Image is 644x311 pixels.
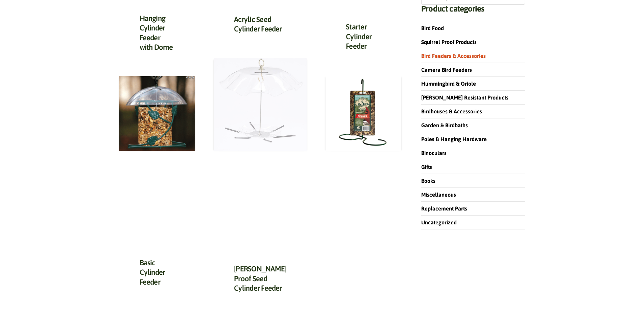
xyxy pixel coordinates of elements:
a: Garden & Birdbaths [421,122,468,128]
a: Gifts [421,164,432,170]
a: Acrylic Seed Cylinder Feeder [234,15,282,34]
a: Binoculars [421,150,447,156]
a: Replacement Parts [421,205,467,212]
a: Miscellaneous [421,192,456,198]
a: Poles & Hanging Hardware [421,136,487,142]
a: Hanging Cylinder Feeder with Dome [140,14,173,52]
a: Books [421,178,435,184]
a: Birdhouses & Accessories [421,108,482,114]
h4: Product categories [421,5,525,17]
a: Starter Cylinder Feeder [346,22,372,50]
a: Basic Cylinder Feeder [140,258,165,286]
a: Hummingbird & Oriole [421,81,476,87]
a: [PERSON_NAME] Resistant Products [421,94,508,101]
a: Bird Feeders & Accessories [421,53,486,59]
a: Camera Bird Feeders [421,67,472,73]
a: Uncategorized [421,219,457,225]
a: [PERSON_NAME] Proof Seed Cylinder Feeder [234,264,286,292]
a: Squirrel Proof Products [421,39,477,45]
a: Bird Food [421,25,444,31]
